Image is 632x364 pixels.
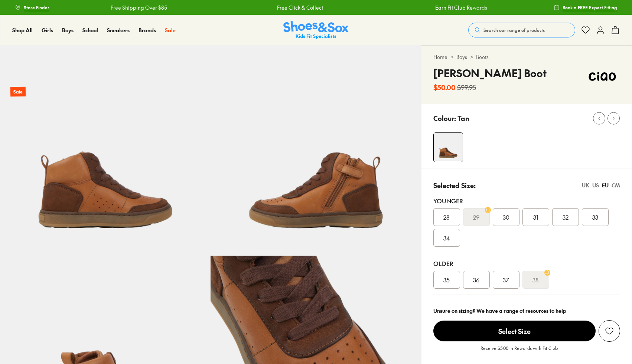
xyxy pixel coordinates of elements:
[612,181,620,189] div: CM
[165,26,176,34] span: Sale
[443,233,450,242] span: 34
[433,320,596,342] button: Select Size
[107,26,130,34] span: Sneakers
[468,23,575,37] button: Search our range of products
[433,113,456,123] p: Colour:
[62,26,74,34] span: Boys
[433,259,620,268] div: Older
[503,213,509,222] span: 30
[433,307,620,315] div: Unsure on sizing? We have a range of resources to help
[473,213,479,222] s: 29
[433,53,447,61] a: Home
[584,65,620,88] img: Vendor logo
[582,181,589,189] div: UK
[554,1,617,14] a: Book a FREE Expert Fitting
[483,27,545,33] span: Search our range of products
[165,26,176,34] a: Sale
[139,26,156,34] span: Brands
[139,26,156,34] a: Brands
[602,181,609,189] div: EU
[110,4,167,12] a: Free Shipping Over $85
[283,21,349,39] a: Shoes & Sox
[283,21,349,39] img: SNS_Logo_Responsive.svg
[476,53,489,61] a: Boots
[473,275,479,284] span: 36
[12,26,33,34] a: Shop All
[592,181,599,189] div: US
[107,26,130,34] a: Sneakers
[456,53,467,61] a: Boys
[599,320,620,342] button: Add to Wishlist
[503,275,509,284] span: 37
[433,196,620,205] div: Younger
[42,26,53,34] a: Girls
[533,213,538,222] span: 31
[433,82,456,92] b: $50.00
[434,133,463,162] img: 4-479676_1
[563,4,617,11] span: Book a FREE Expert Fitting
[82,26,98,34] a: School
[435,4,487,12] a: Earn Fit Club Rewards
[10,87,26,97] p: Sale
[433,65,547,81] h4: [PERSON_NAME] Boot
[480,345,558,358] p: Receive $5.00 in Rewards with Fit Club
[82,26,98,34] span: School
[24,4,49,11] span: Store Finder
[443,213,450,222] span: 28
[433,53,620,61] div: > >
[532,275,539,284] s: 38
[12,26,33,34] span: Shop All
[592,213,598,222] span: 33
[211,45,421,256] img: 5-479677_1
[42,26,53,34] span: Girls
[433,321,596,341] span: Select Size
[15,1,49,14] a: Store Finder
[457,113,469,123] p: Tan
[563,213,569,222] span: 32
[457,82,476,92] s: $99.95
[277,4,323,12] a: Free Click & Collect
[433,180,476,190] p: Selected Size:
[62,26,74,34] a: Boys
[443,275,450,284] span: 35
